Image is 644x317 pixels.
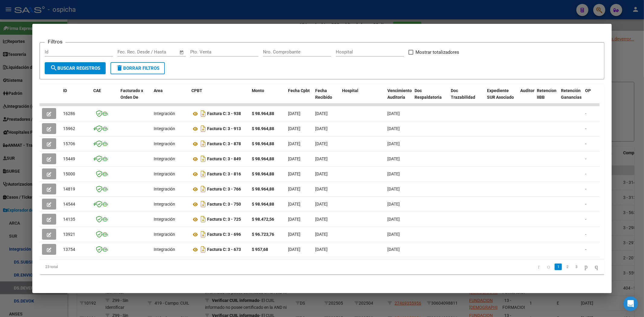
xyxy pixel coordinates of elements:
[537,88,557,100] span: Retencion IIBB
[63,187,75,191] span: 14819
[63,156,75,161] span: 15449
[315,232,328,237] span: [DATE]
[63,171,75,176] span: 15000
[585,156,587,161] span: -
[585,217,587,222] span: -
[521,88,538,93] span: Auditoria
[535,84,559,111] datatable-header-cell: Retencion IIBB
[199,139,207,149] i: Descargar documento
[288,171,300,176] span: [DATE]
[585,247,587,252] span: -
[585,126,587,131] span: -
[91,84,118,111] datatable-header-cell: CAE
[388,187,400,191] span: [DATE]
[585,141,587,146] span: -
[388,141,400,146] span: [DATE]
[585,232,587,237] span: -
[385,84,412,111] datatable-header-cell: Vencimiento Auditoría
[154,141,175,146] span: Integración
[154,156,175,161] span: Integración
[40,259,152,274] div: 23 total
[451,88,476,100] span: Doc Trazabilidad
[315,187,328,191] span: [DATE]
[252,171,274,176] strong: $ 98.964,88
[207,111,241,116] strong: Factura C: 3 - 938
[207,187,241,192] strong: Factura C: 3 - 766
[563,262,572,272] li: page 2
[252,232,274,237] strong: $ 96.723,76
[286,84,313,111] datatable-header-cell: Fecha Cpbt
[143,49,172,55] input: End date
[288,202,300,207] span: [DATE]
[315,247,328,252] span: [DATE]
[199,229,207,239] i: Descargar documento
[199,154,207,164] i: Descargar documento
[518,84,535,111] datatable-header-cell: Auditoria
[252,141,274,146] strong: $ 98.964,88
[45,62,106,74] button: Buscar Registros
[388,202,400,207] span: [DATE]
[315,141,328,146] span: [DATE]
[416,49,460,56] span: Mostrar totalizadores
[207,157,241,162] strong: Factura C: 3 - 849
[583,84,607,111] datatable-header-cell: OP
[63,232,75,237] span: 13921
[582,264,590,270] a: go to next page
[342,88,359,93] span: Hospital
[485,84,518,111] datatable-header-cell: Expediente SUR Asociado
[315,156,328,161] span: [DATE]
[154,88,163,93] span: Area
[199,245,207,254] i: Descargar documento
[118,84,151,111] datatable-header-cell: Facturado x Orden De
[252,111,274,116] strong: $ 98.964,88
[554,262,563,272] li: page 1
[623,296,638,311] div: Open Intercom Messenger
[449,84,485,111] datatable-header-cell: Doc Trazabilidad
[388,171,400,176] span: [DATE]
[288,126,300,131] span: [DATE]
[252,126,274,131] strong: $ 98.964,88
[207,172,241,177] strong: Factura C: 3 - 816
[412,84,449,111] datatable-header-cell: Doc Respaldatoria
[315,126,328,131] span: [DATE]
[585,88,591,93] span: OP
[154,217,175,222] span: Integración
[252,247,268,252] strong: $ 957,68
[288,247,300,252] span: [DATE]
[63,141,75,146] span: 15706
[252,156,274,161] strong: $ 98.964,88
[340,84,385,111] datatable-header-cell: Hospital
[154,232,175,237] span: Integración
[207,232,241,237] strong: Factura C: 3 - 696
[415,88,442,100] span: Doc Respaldatoria
[45,38,66,46] h3: Filtros
[199,214,207,224] i: Descargar documento
[559,84,583,111] datatable-header-cell: Retención Ganancias
[154,247,175,252] span: Integración
[572,262,581,272] li: page 3
[288,111,300,116] span: [DATE]
[151,84,189,111] datatable-header-cell: Area
[388,232,400,237] span: [DATE]
[199,109,207,118] i: Descargar documento
[388,111,400,116] span: [DATE]
[116,64,123,72] mat-icon: delete
[154,111,175,116] span: Integración
[313,84,340,111] datatable-header-cell: Fecha Recibido
[592,264,601,270] a: go to last page
[573,264,580,270] a: 3
[120,88,143,100] span: Facturado x Orden De
[199,184,207,194] i: Descargar documento
[63,126,75,131] span: 15962
[388,217,400,222] span: [DATE]
[252,187,274,191] strong: $ 98.964,88
[207,217,241,222] strong: Factura C: 3 - 725
[63,111,75,116] span: 16286
[154,187,175,191] span: Integración
[315,88,332,100] span: Fecha Recibido
[199,124,207,133] i: Descargar documento
[585,171,587,176] span: -
[585,111,587,116] span: -
[116,66,159,71] span: Borrar Filtros
[544,264,553,270] a: go to previous page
